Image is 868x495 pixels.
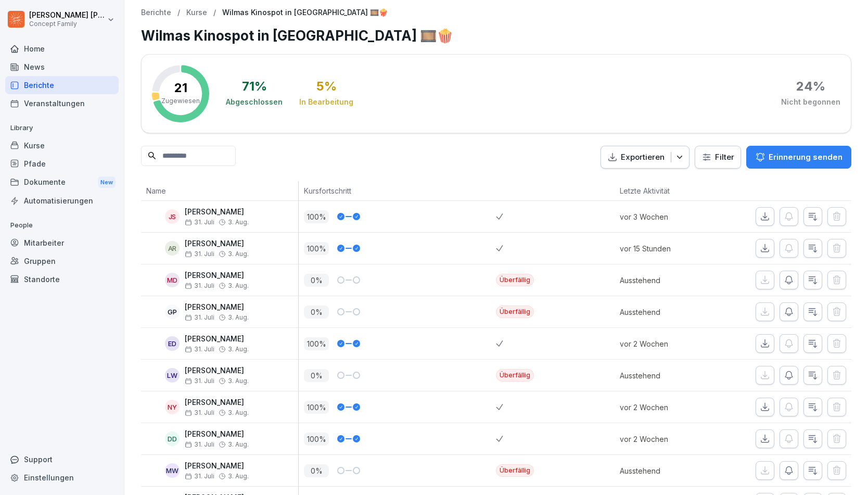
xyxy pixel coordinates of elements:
span: 3. Aug. [228,409,249,416]
a: Veranstaltungen [5,94,119,112]
h1: Wilmas Kinospot in [GEOGRAPHIC_DATA] 🎞️🍿 [141,26,851,46]
button: Filter [695,146,741,169]
p: [PERSON_NAME] [185,335,249,344]
div: Dokumente [5,173,119,192]
a: Kurse [5,136,119,155]
div: Support [5,450,119,468]
a: Berichte [5,76,119,94]
p: [PERSON_NAME] [185,239,249,248]
p: 100 % [304,401,329,414]
p: vor 3 Wochen [620,211,713,222]
a: Gruppen [5,252,119,270]
span: 3. Aug. [228,473,249,480]
div: 71 % [242,80,267,93]
span: 3. Aug. [228,219,249,226]
button: Erinnerung senden [746,146,851,169]
p: 0 % [304,464,329,477]
p: [PERSON_NAME] [185,271,249,280]
p: Erinnerung senden [769,151,843,163]
a: Kurse [186,8,207,17]
a: Berichte [141,8,171,17]
div: JS [165,209,180,224]
a: News [5,58,119,76]
p: [PERSON_NAME] [185,462,249,471]
span: 31. Juli [185,282,214,289]
p: 21 [174,82,187,94]
span: 3. Aug. [228,250,249,258]
p: Zugewiesen [161,96,200,106]
p: / [177,8,180,17]
p: [PERSON_NAME] [PERSON_NAME] [29,11,105,20]
span: 31. Juli [185,219,214,226]
a: Mitarbeiter [5,234,119,252]
div: 5 % [316,80,337,93]
span: 31. Juli [185,473,214,480]
p: 100 % [304,210,329,223]
p: Letzte Aktivität [620,185,708,196]
p: [PERSON_NAME] [185,430,249,439]
div: NY [165,400,180,414]
p: 0 % [304,369,329,382]
div: Überfällig [496,369,534,382]
p: Concept Family [29,20,105,28]
p: / [213,8,216,17]
span: 3. Aug. [228,282,249,289]
span: 3. Aug. [228,441,249,448]
div: AR [165,241,180,256]
p: Ausstehend [620,465,713,476]
p: Wilmas Kinospot in [GEOGRAPHIC_DATA] 🎞️🍿 [222,8,388,17]
p: 100 % [304,242,329,255]
p: Exportieren [621,151,665,163]
span: 31. Juli [185,250,214,258]
p: [PERSON_NAME] [185,366,249,375]
p: vor 2 Wochen [620,338,713,349]
div: Überfällig [496,306,534,318]
div: New [98,176,116,188]
p: vor 2 Wochen [620,434,713,445]
div: DD [165,431,180,446]
span: 3. Aug. [228,346,249,353]
a: Standorte [5,270,119,288]
p: Kursfortschritt [304,185,491,196]
p: Library [5,120,119,136]
p: [PERSON_NAME] [185,398,249,407]
div: Filter [701,152,734,162]
span: 31. Juli [185,409,214,416]
span: 31. Juli [185,346,214,353]
div: Nicht begonnen [781,97,840,107]
a: Einstellungen [5,468,119,487]
p: 0 % [304,306,329,319]
a: Automatisierungen [5,192,119,210]
p: [PERSON_NAME] [185,303,249,312]
div: LW [165,368,180,383]
div: Abgeschlossen [226,97,283,107]
span: 31. Juli [185,314,214,321]
p: Name [146,185,293,196]
a: Home [5,40,119,58]
a: Pfade [5,155,119,173]
p: People [5,217,119,234]
span: 31. Juli [185,441,214,448]
div: MW [165,463,180,478]
span: 3. Aug. [228,377,249,385]
p: vor 15 Stunden [620,243,713,254]
a: DokumenteNew [5,173,119,192]
div: GP [165,304,180,319]
p: 0 % [304,274,329,287]
p: Ausstehend [620,370,713,381]
div: ED [165,336,180,351]
span: 3. Aug. [228,314,249,321]
div: Überfällig [496,274,534,286]
p: 100 % [304,337,329,350]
